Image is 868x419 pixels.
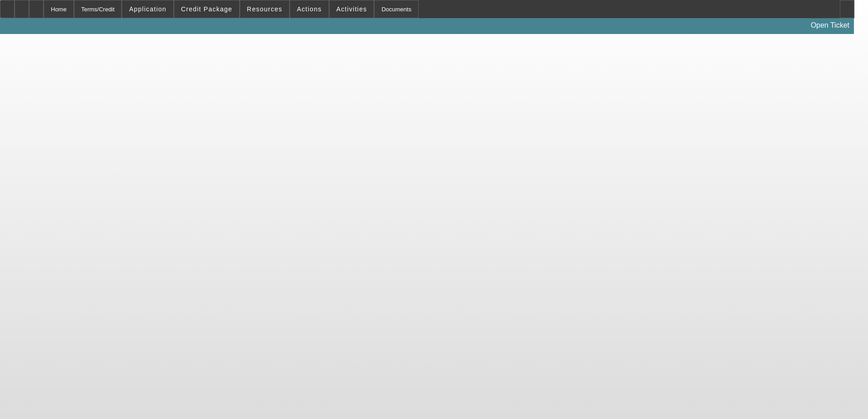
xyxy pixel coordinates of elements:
span: Actions [297,5,322,13]
span: Credit Package [181,5,232,13]
a: Open Ticket [807,18,853,33]
button: Application [122,0,173,18]
button: Activities [330,0,374,18]
button: Resources [240,0,289,18]
span: Activities [336,5,367,13]
button: Credit Package [174,0,239,18]
button: Actions [290,0,329,18]
span: Application [129,5,166,13]
span: Resources [247,5,282,13]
